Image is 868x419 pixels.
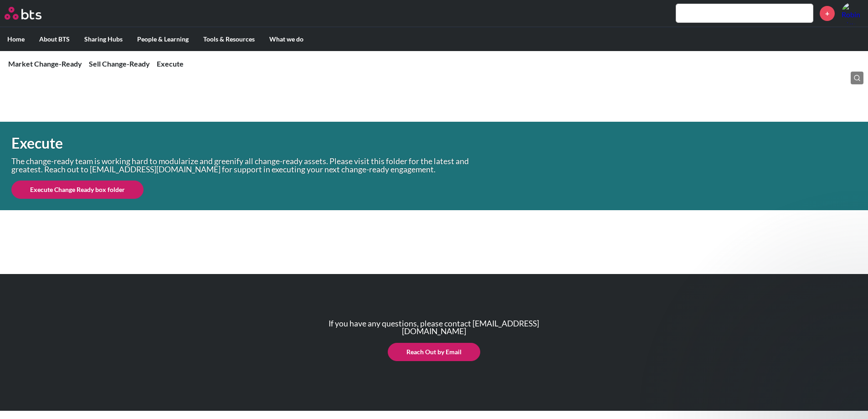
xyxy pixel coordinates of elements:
label: What we do [262,27,311,51]
p: If you have any questions, please contact [EMAIL_ADDRESS][DOMAIN_NAME] [324,320,544,336]
iframe: Intercom live chat [837,388,859,410]
a: Sell Change-Ready [89,59,150,68]
label: Tools & Resources [196,27,262,51]
img: BTS Logo [5,7,41,20]
a: Execute Change Ready box folder [11,181,144,199]
p: The change-ready team is working hard to modularize and greenify all change-ready assets. Please ... [11,157,485,173]
a: Reach Out by Email [388,343,480,361]
a: + [820,6,835,21]
a: Market Change-Ready [8,59,82,68]
img: Robin Clawson [842,2,863,24]
iframe: Intercom notifications message [686,233,868,394]
h1: Execute [11,133,603,154]
label: People & Learning [130,27,196,51]
a: Profile [842,2,863,24]
a: Go home [5,7,58,20]
a: Execute [157,59,184,68]
label: Sharing Hubs [77,27,130,51]
label: About BTS [32,27,77,51]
